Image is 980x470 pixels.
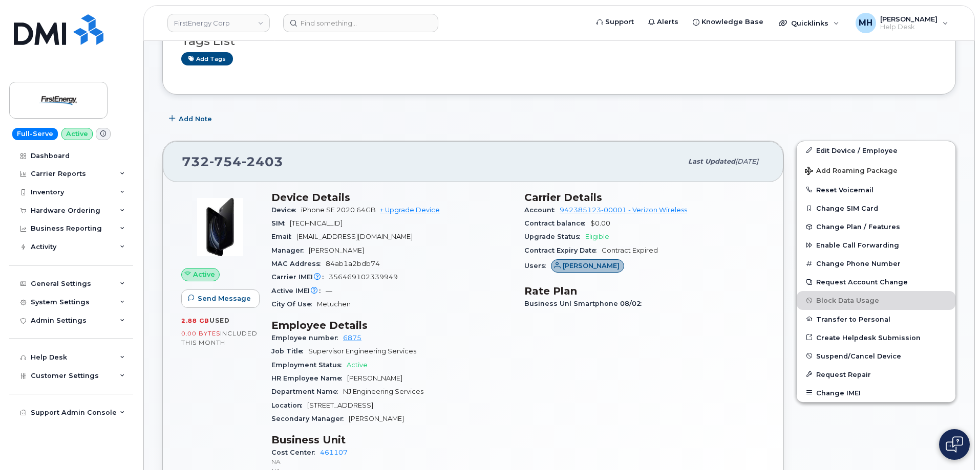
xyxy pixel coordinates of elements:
[797,273,955,291] button: Request Account Change
[797,217,955,236] button: Change Plan / Features
[524,300,647,307] span: Business Unl Smartphone 08/02
[797,160,955,181] button: Add Roaming Package
[735,158,758,165] span: [DATE]
[182,154,283,169] span: 732
[797,310,955,328] button: Transfer to Personal
[271,334,343,342] span: Employee number
[283,14,438,32] input: Find something...
[701,17,763,27] span: Knowledge Base
[307,401,373,409] span: [STREET_ADDRESS]
[242,154,283,169] span: 2403
[296,233,413,240] span: [EMAIL_ADDRESS][DOMAIN_NAME]
[308,347,416,355] span: Supervisor Engineering Services
[560,206,687,214] a: 942385123-00001 - Verizon Wireless
[880,15,938,23] span: [PERSON_NAME]
[347,374,402,382] span: [PERSON_NAME]
[880,23,938,31] span: Help Desk
[590,219,610,227] span: $0.00
[189,196,251,258] img: image20231002-3703462-2fle3a.jpeg
[179,114,212,124] span: Add Note
[309,247,364,254] span: [PERSON_NAME]
[524,247,602,254] span: Contract Expiry Date
[271,361,347,369] span: Employment Status
[181,52,233,65] a: Add tags
[271,233,296,240] span: Email
[797,254,955,273] button: Change Phone Number
[290,219,343,227] span: [TECHNICAL_ID]
[320,449,348,456] a: 461107
[343,334,361,342] a: 6875
[797,328,955,347] a: Create Helpdesk Submission
[797,365,955,384] button: Request Repair
[524,206,560,214] span: Account
[209,317,230,324] span: used
[343,388,423,395] span: NJ Engineering Services
[271,260,326,267] span: MAC Address
[209,154,242,169] span: 754
[524,219,590,227] span: Contract balance
[797,384,955,402] button: Change IMEI
[805,167,898,176] span: Add Roaming Package
[271,401,307,409] span: Location
[524,191,765,204] h3: Carrier Details
[271,273,329,281] span: Carrier IMEI
[816,241,899,249] span: Enable Call Forwarding
[271,347,308,355] span: Job Title
[326,260,380,267] span: 84ab1a2bdb74
[271,434,512,446] h3: Business Unit
[797,291,955,309] button: Block Data Usage
[181,330,220,337] span: 0.00 Bytes
[686,12,771,32] a: Knowledge Base
[797,199,955,217] button: Change SIM Card
[589,12,641,32] a: Support
[271,374,347,382] span: HR Employee Name
[641,12,686,32] a: Alerts
[380,206,440,214] a: + Upgrade Device
[271,206,301,214] span: Device
[301,206,376,214] span: iPhone SE 2020 64GB
[271,300,317,308] span: City Of Use
[181,35,937,48] h3: Tags List
[602,247,658,254] span: Contract Expired
[326,287,332,295] span: —
[797,347,955,365] button: Suspend/Cancel Device
[329,273,398,281] span: 356469102339949
[816,352,901,360] span: Suspend/Cancel Device
[524,262,551,270] span: Users
[193,270,215,279] span: Active
[946,436,963,453] img: Open chat
[162,110,221,128] button: Add Note
[797,236,955,254] button: Enable Call Forwarding
[349,415,404,422] span: [PERSON_NAME]
[271,457,512,466] p: NA
[181,329,258,346] span: included this month
[551,262,624,270] a: [PERSON_NAME]
[605,17,634,27] span: Support
[181,289,260,308] button: Send Message
[317,300,351,308] span: Metuchen
[772,13,846,33] div: Quicklinks
[271,388,343,395] span: Department Name
[859,17,872,29] span: MH
[657,17,678,27] span: Alerts
[791,19,828,27] span: Quicklinks
[563,261,620,271] span: [PERSON_NAME]
[524,285,765,297] h3: Rate Plan
[271,287,326,295] span: Active IMEI
[271,191,512,204] h3: Device Details
[524,233,585,240] span: Upgrade Status
[167,14,270,32] a: FirstEnergy Corp
[271,449,320,456] span: Cost Center
[271,319,512,331] h3: Employee Details
[797,181,955,199] button: Reset Voicemail
[688,158,735,165] span: Last updated
[271,415,349,422] span: Secondary Manager
[816,223,900,231] span: Change Plan / Features
[198,294,251,303] span: Send Message
[181,317,209,324] span: 2.88 GB
[271,219,290,227] span: SIM
[271,247,309,254] span: Manager
[347,361,368,369] span: Active
[585,233,609,240] span: Eligible
[848,13,955,33] div: Melissa Hoye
